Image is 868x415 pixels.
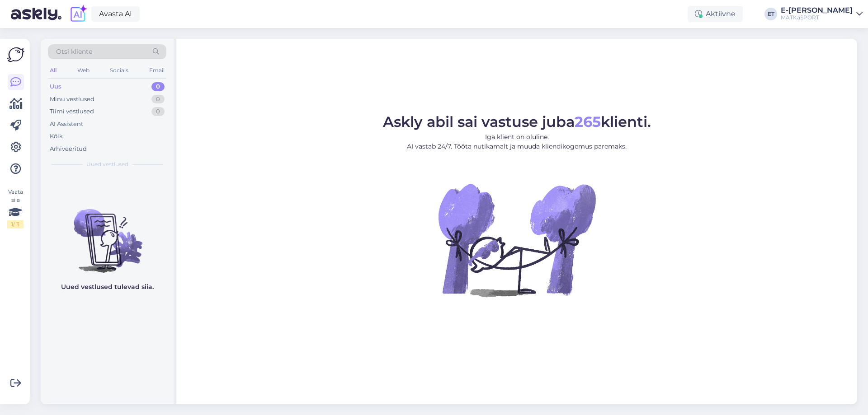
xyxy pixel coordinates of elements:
[383,113,651,131] span: Askly abil sai vastuse juba klienti.
[151,95,165,104] div: 0
[781,7,863,21] a: E-[PERSON_NAME]MATKaSPORT
[50,120,83,129] div: AI Assistent
[69,5,88,23] img: explore-ai
[50,82,61,91] div: Uus
[75,65,91,76] div: Web
[147,65,166,76] div: Email
[781,7,853,14] div: E-[PERSON_NAME]
[435,159,598,321] img: No Chat active
[50,95,94,104] div: Minu vestlused
[7,188,24,228] div: Vaata siia
[7,220,24,228] div: 1 / 3
[91,6,140,22] a: Avasta AI
[688,6,743,22] div: Aktiivne
[764,8,777,20] div: ET
[56,47,92,56] span: Otsi kliente
[50,107,94,116] div: Tiimi vestlused
[48,65,58,76] div: All
[50,145,87,154] div: Arhiveeritud
[151,107,165,116] div: 0
[50,132,63,141] div: Kõik
[575,113,601,131] b: 265
[41,193,174,274] img: No chats
[781,14,853,21] div: MATKaSPORT
[383,132,651,151] p: Iga klient on oluline. AI vastab 24/7. Tööta nutikamalt ja muuda kliendikogemus paremaks.
[151,82,165,91] div: 0
[61,282,154,292] p: Uued vestlused tulevad siia.
[108,65,130,76] div: Socials
[86,160,128,168] span: Uued vestlused
[7,46,24,63] img: Askly Logo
